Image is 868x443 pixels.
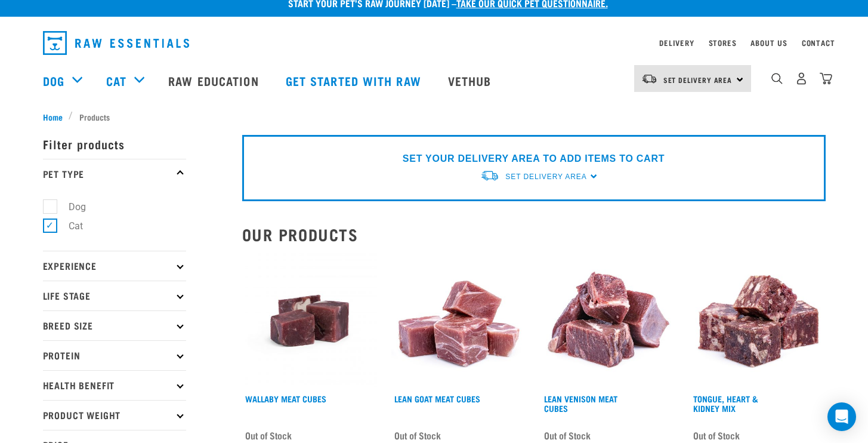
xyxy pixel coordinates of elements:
a: Get started with Raw [274,57,436,104]
a: Lean Goat Meat Cubes [394,396,480,401]
img: home-icon-1@2x.png [771,73,783,84]
span: Home [43,110,63,123]
nav: breadcrumbs [43,110,826,123]
a: Wallaby Meat Cubes [245,396,326,401]
p: SET YOUR DELIVERY AREA TO ADD ITEMS TO CART [403,152,665,166]
a: Dog [43,72,64,90]
a: About Us [750,41,787,45]
img: Raw Essentials Logo [43,31,189,55]
span: Set Delivery Area [505,173,586,181]
a: Home [43,110,69,123]
img: van-moving.png [480,170,499,182]
p: Breed Size [43,310,186,340]
img: home-icon@2x.png [820,72,832,85]
p: Experience [43,251,186,281]
img: 1181 Wild Venison Meat Cubes Boneless 01 [541,253,677,389]
p: Filter products [43,129,186,159]
a: Delivery [659,41,694,45]
img: user.png [795,72,808,85]
a: Vethub [436,57,506,104]
a: Stores [709,41,737,45]
nav: dropdown navigation [33,26,835,60]
p: Product Weight [43,400,186,430]
label: Dog [50,199,91,214]
span: Set Delivery Area [663,78,733,82]
div: Open Intercom Messenger [827,402,856,431]
img: 1184 Wild Goat Meat Cubes Boneless 01 [391,253,527,389]
p: Health Benefit [43,370,186,400]
p: Protein [43,340,186,370]
p: Pet Type [43,159,186,189]
label: Cat [50,219,88,233]
a: Raw Education [156,57,273,104]
a: Cat [106,72,126,90]
p: Life Stage [43,281,186,310]
h2: Our Products [242,225,826,244]
img: van-moving.png [641,73,657,84]
img: 1167 Tongue Heart Kidney Mix 01 [690,253,826,389]
a: Contact [802,41,835,45]
a: Tongue, Heart & Kidney Mix [693,396,758,410]
img: Wallaby Meat Cubes [242,253,378,389]
a: Lean Venison Meat Cubes [544,396,617,410]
